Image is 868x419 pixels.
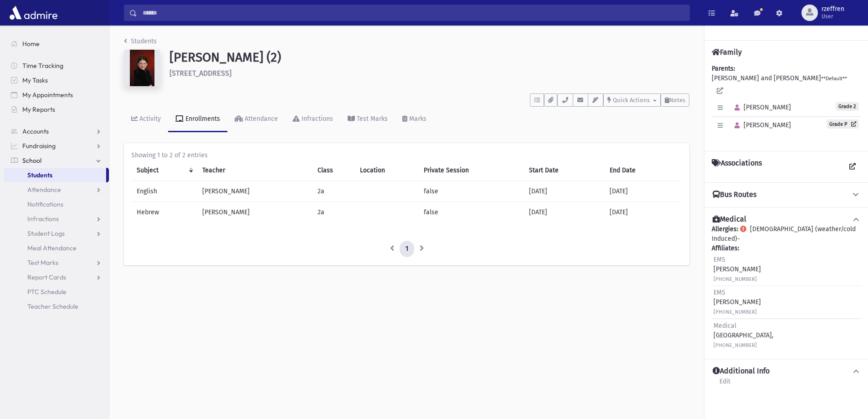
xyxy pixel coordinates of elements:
[168,107,227,132] a: Enrollments
[712,244,739,252] b: Affiliates:
[7,4,60,22] img: AdmirePro
[124,50,160,86] img: 9kAAAAAAAAAAAAAAAAAAAAAAAAAAAAAAAAAAAAAAAAAAAAAAAAAAAAAAAAAAAAAAAAAAAAAAAAAAAAAAAAAAAAAAAAAAAAAAA...
[661,93,689,107] button: Notes
[714,321,773,350] div: [GEOGRAPHIC_DATA],
[355,115,388,123] div: Test Marks
[27,273,66,281] span: Report Cards
[22,91,73,99] span: My Appointments
[4,197,109,212] a: Notifications
[27,288,67,296] span: PTC Schedule
[822,5,844,13] span: rzeffren
[714,342,757,348] small: [PHONE_NUMBER]
[418,202,524,223] td: false
[131,202,197,223] td: Hebrew
[524,181,605,202] td: [DATE]
[714,288,761,316] div: [PERSON_NAME]
[604,160,682,181] th: End Date
[712,225,738,233] b: Allergies:
[713,215,746,224] h4: Medical
[712,159,762,175] h4: Associations
[400,241,414,257] a: 1
[712,215,861,224] button: Medical
[354,160,418,181] th: Location
[604,181,682,202] td: [DATE]
[713,367,770,376] h4: Additional Info
[4,102,109,117] a: My Reports
[712,367,861,376] button: Additional Info
[4,36,109,51] a: Home
[4,241,109,255] a: Meal Attendance
[4,124,109,139] a: Accounts
[4,226,109,241] a: Student Logs
[836,102,859,111] span: Grade 2
[197,160,312,181] th: Teacher
[524,160,605,181] th: Start Date
[730,103,791,111] span: [PERSON_NAME]
[604,202,682,223] td: [DATE]
[22,40,40,48] span: Home
[27,259,58,267] span: Test Marks
[184,115,220,123] div: Enrollments
[131,150,682,160] div: Showing 1 to 2 of 2 entries
[714,322,736,330] span: Medical
[719,376,731,393] a: Edit
[312,181,354,202] td: 2a
[131,160,197,181] th: Subject
[827,119,859,129] a: Grade P
[27,215,59,223] span: Infractions
[312,202,354,223] td: 2a
[138,115,161,123] div: Activity
[169,50,689,65] h1: [PERSON_NAME] (2)
[4,168,106,182] a: Students
[300,115,333,123] div: Infractions
[418,160,524,181] th: Private Session
[312,160,354,181] th: Class
[714,256,725,264] span: EMS
[227,107,285,132] a: Attendance
[27,186,61,194] span: Attendance
[613,97,650,103] span: Quick Actions
[124,107,168,132] a: Activity
[4,270,109,285] a: Report Cards
[4,212,109,226] a: Infractions
[4,182,109,197] a: Attendance
[714,276,757,282] small: [PHONE_NUMBER]
[713,190,756,200] h4: Bus Routes
[407,115,426,123] div: Marks
[22,156,41,165] span: School
[285,107,340,132] a: Infractions
[4,255,109,270] a: Test Marks
[712,48,742,57] h4: Family
[712,64,861,144] div: [PERSON_NAME] and [PERSON_NAME]
[197,202,312,223] td: [PERSON_NAME]
[27,244,77,252] span: Meal Attendance
[137,5,689,21] input: Search
[22,142,56,150] span: Fundraising
[524,202,605,223] td: [DATE]
[124,36,157,50] nav: breadcrumb
[844,159,861,175] a: View all Associations
[340,107,395,132] a: Test Marks
[169,69,689,78] h6: [STREET_ADDRESS]
[669,97,685,103] span: Notes
[712,190,861,200] button: Bus Routes
[124,37,157,45] a: Students
[4,73,109,88] a: My Tasks
[4,285,109,299] a: PTC Schedule
[27,302,78,310] span: Teacher Schedule
[243,115,278,123] div: Attendance
[714,255,761,284] div: [PERSON_NAME]
[395,107,434,132] a: Marks
[4,58,109,73] a: Time Tracking
[22,105,55,114] span: My Reports
[4,299,109,314] a: Teacher Schedule
[714,309,757,315] small: [PHONE_NUMBER]
[730,121,791,129] span: [PERSON_NAME]
[4,88,109,102] a: My Appointments
[714,289,725,296] span: EMS
[822,13,844,20] span: User
[27,229,65,238] span: Student Logs
[712,65,735,72] b: Parents:
[197,181,312,202] td: [PERSON_NAME]
[22,76,48,84] span: My Tasks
